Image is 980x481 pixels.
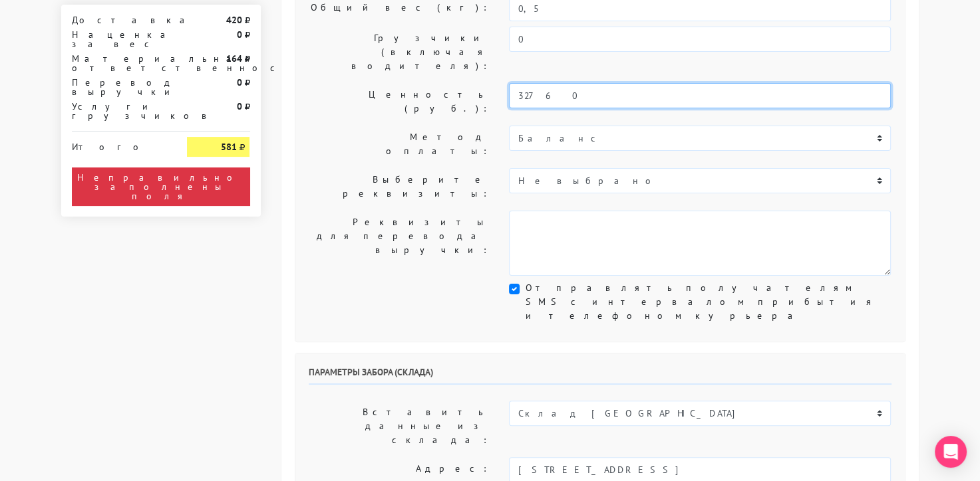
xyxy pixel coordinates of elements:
strong: 0 [236,100,242,112]
div: Перевод выручки [62,78,178,96]
label: Отправлять получателям SMS с интервалом прибытия и телефоном курьера [525,281,891,323]
h6: Параметры забора (склада) [309,367,892,385]
strong: 581 [220,141,236,153]
strong: 420 [226,14,242,26]
div: Доставка [62,15,178,25]
strong: 0 [236,76,242,88]
div: Итого [72,137,168,151]
div: Неправильно заполнены поля [72,167,250,206]
label: Метод оплаты: [299,126,500,163]
strong: 164 [226,52,242,64]
label: Ценность (руб.): [299,83,500,120]
div: Материальная ответственность [62,54,178,72]
label: Грузчики (включая водителя): [299,27,500,78]
div: Наценка за вес [62,30,178,48]
strong: 0 [236,29,242,41]
label: Реквизиты для перевода выручки: [299,211,500,276]
label: Вставить данные из склада: [299,401,500,452]
label: Выберите реквизиты: [299,168,500,205]
div: Услуги грузчиков [62,102,178,120]
div: Open Intercom Messenger [935,436,967,468]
